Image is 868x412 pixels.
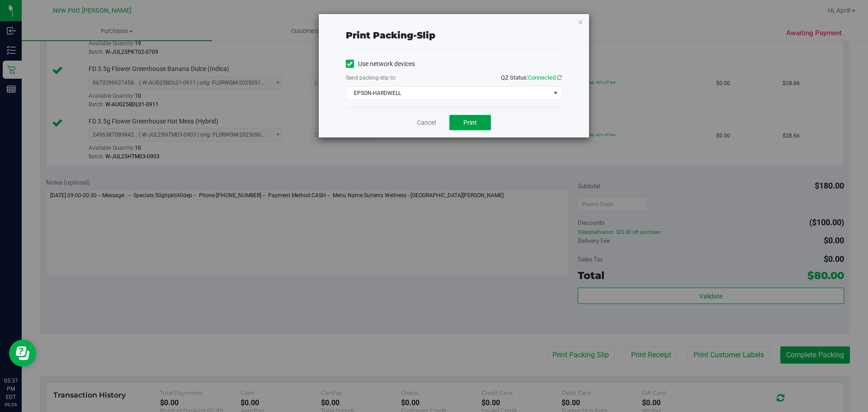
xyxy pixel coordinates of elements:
span: QZ Status: [501,74,562,81]
span: Connected [528,74,556,81]
label: Use network devices [346,59,415,69]
span: EPSON-HARDWELL [346,87,550,99]
label: Send packing-slip to: [346,74,396,82]
span: Print packing-slip [346,30,435,41]
span: select [550,87,561,99]
button: Print [449,115,491,130]
iframe: Resource center [9,340,36,367]
a: Cancel [417,118,436,128]
span: Print [463,119,477,126]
